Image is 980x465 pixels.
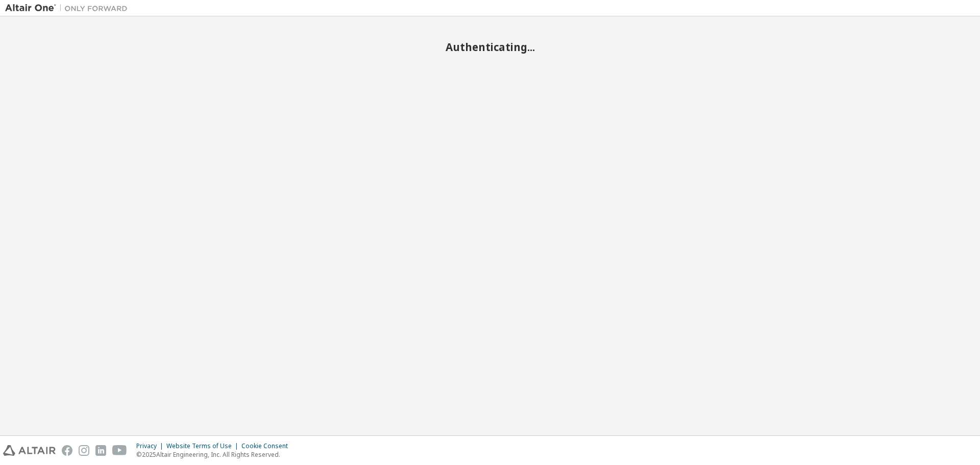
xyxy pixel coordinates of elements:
img: facebook.svg [62,445,72,456]
img: linkedin.svg [95,445,106,456]
div: Cookie Consent [241,442,294,450]
p: © 2025 Altair Engineering, Inc. All Rights Reserved. [136,450,294,459]
h2: Authenticating... [5,40,975,54]
img: Altair One [5,3,133,13]
img: instagram.svg [79,445,89,456]
img: altair_logo.svg [3,445,56,456]
img: youtube.svg [112,445,127,456]
div: Privacy [136,442,166,450]
div: Website Terms of Use [166,442,241,450]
